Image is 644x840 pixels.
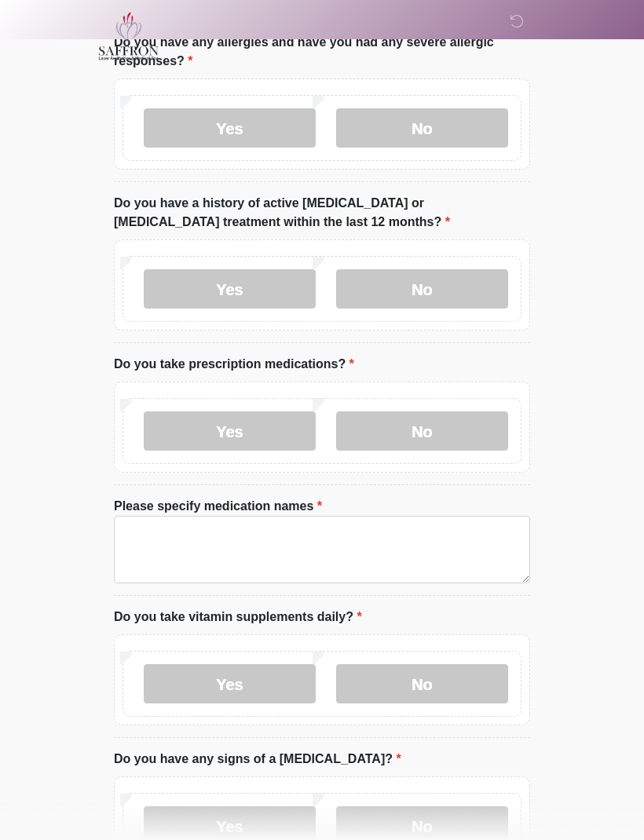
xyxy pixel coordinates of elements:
label: No [336,269,508,309]
label: Do you have any signs of a [MEDICAL_DATA]? [114,750,401,769]
label: Please specify medication names [114,497,322,516]
label: Yes [144,269,316,309]
label: No [336,664,508,703]
label: Yes [144,108,316,148]
label: Do you take prescription medications? [114,355,354,374]
label: No [336,108,508,148]
img: Saffron Laser Aesthetics and Medical Spa Logo [98,12,159,60]
label: No [336,411,508,451]
label: Do you take vitamin supplements daily? [114,608,362,626]
label: Yes [144,664,316,703]
label: Do you have a history of active [MEDICAL_DATA] or [MEDICAL_DATA] treatment within the last 12 mon... [114,194,530,232]
label: Yes [144,411,316,451]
